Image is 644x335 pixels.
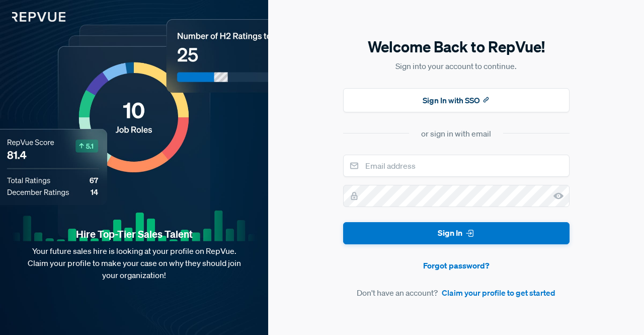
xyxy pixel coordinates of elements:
[343,155,570,177] input: Email address
[343,60,570,72] p: Sign into your account to continue.
[343,287,570,299] article: Don't have an account?
[343,88,570,112] button: Sign In with SSO
[421,127,491,140] div: or sign in with email
[16,245,252,281] p: Your future sales hire is looking at your profile on RepVue. Claim your profile to make your case...
[343,36,570,57] h5: Welcome Back to RepVue!
[343,259,570,272] a: Forgot password?
[16,228,252,241] strong: Hire Top-Tier Sales Talent
[442,287,555,299] a: Claim your profile to get started
[343,222,570,245] button: Sign In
